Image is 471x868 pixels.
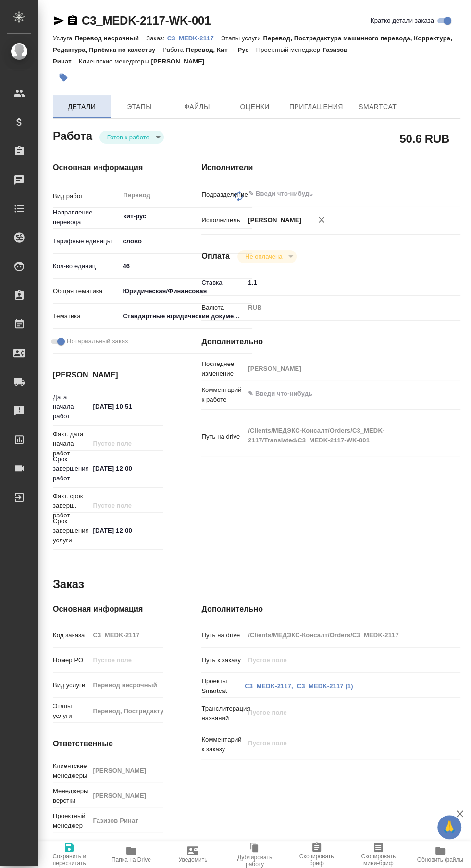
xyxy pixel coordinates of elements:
input: Пустое поле [89,814,163,828]
p: Клиентские менеджеры [53,761,89,780]
p: Вид работ [53,191,119,201]
input: Пустое поле [89,653,163,667]
div: Готов к работе [237,250,297,263]
button: Папка на Drive [100,841,162,868]
input: ✎ Введи что-нибудь [89,400,163,414]
p: Проектный менеджер [53,811,89,830]
p: Комментарий к работе [201,385,245,404]
input: Пустое поле [245,362,439,376]
input: Пустое поле [89,789,163,803]
h2: 50.6 RUB [399,130,449,147]
button: Open [434,193,435,195]
div: слово [119,233,252,250]
button: Скопировать ссылку [67,15,78,26]
p: Факт. дата начала работ [53,429,89,458]
p: Кол-во единиц [53,262,119,271]
p: [PERSON_NAME] [245,215,301,225]
p: C3_MEDK-2117 [167,35,221,42]
h4: Основная информация [53,162,163,174]
button: Обновить файлы [409,841,471,868]
span: Скопировать мини-бриф [353,853,404,867]
p: Путь на drive [201,630,245,640]
p: Тарифные единицы [53,237,119,246]
p: Факт. срок заверш. работ [53,491,89,520]
button: Уведомить [162,841,224,868]
p: Перевод, Кит → Рус [186,46,256,53]
button: 🙏 [437,815,461,839]
p: Путь к заказу [201,655,245,665]
a: C3_MEDK-2117 (1) [297,682,353,690]
h2: Заказ [53,577,84,592]
span: Уведомить [178,856,207,863]
p: Дата начала работ [53,392,89,421]
input: ✎ Введи что-нибудь [89,462,163,476]
p: Проектный менеджер [256,46,322,53]
p: Код заказа [53,630,89,640]
p: Перевод несрочный [74,35,146,42]
input: ✎ Введи что-нибудь [89,524,163,538]
span: Кратко детали заказа [371,16,434,25]
a: C3_MEDK-2117-WK-001 [82,14,211,27]
h4: [PERSON_NAME] [53,369,163,381]
p: Срок завершения услуги [53,516,89,545]
span: Детали [59,101,105,113]
input: Пустое поле [89,499,163,513]
button: Не оплачена [242,252,285,261]
button: Удалить исполнителя [311,209,332,230]
p: Транслитерация названий [201,704,245,723]
a: C3_MEDK-2117 [167,34,221,42]
span: Файлы [174,101,220,113]
span: Приглашения [289,101,343,113]
input: Пустое поле [89,437,163,451]
p: [PERSON_NAME] [151,58,212,65]
h4: Дополнительно [201,336,460,348]
span: Папка на Drive [112,856,151,863]
p: Общая тематика [53,287,119,296]
input: Пустое поле [89,628,163,642]
span: Скопировать бриф [291,853,342,867]
input: Пустое поле [89,764,163,778]
h4: Дополнительно [201,604,460,615]
button: Сохранить и пересчитать [38,841,100,868]
span: Оценки [232,101,278,113]
a: C3_MEDK-2117, [245,682,293,690]
input: Пустое поле [245,628,439,642]
input: ✎ Введи что-нибудь [248,188,404,200]
div: Готов к работе [99,131,164,144]
p: Валюта [201,303,245,313]
p: Комментарий к заказу [201,735,245,754]
button: Скопировать бриф [285,841,347,868]
button: Скопировать ссылку для ЯМессенджера [53,15,64,26]
div: Стандартные юридические документы, договоры, уставы [119,308,252,325]
input: Пустое поле [89,704,163,718]
p: Тематика [53,312,119,321]
p: Менеджеры верстки [53,786,89,805]
p: Услуга [53,35,74,42]
h4: Исполнители [201,162,460,174]
button: Open [247,215,249,217]
button: Готов к работе [104,133,152,141]
p: Этапы услуги [221,35,263,42]
div: RUB [245,300,439,316]
p: Путь на drive [201,432,245,441]
p: Направление перевода [53,208,119,227]
h4: Оплата [201,251,230,262]
span: Дублировать работу [230,854,280,868]
button: Дублировать работу [224,841,286,868]
textarea: /Clients/МЕДЭКС-Консалт/Orders/C3_MEDK-2117/Translated/C3_MEDK-2117-WK-001 [245,423,439,449]
p: Номер РО [53,655,89,665]
h4: Основная информация [53,604,163,615]
span: Сохранить и пересчитать [44,853,95,867]
span: SmartCat [355,101,401,113]
p: Ставка [201,278,245,288]
p: Работа [162,46,186,53]
span: Обновить файлы [417,856,463,863]
span: 🙏 [441,817,458,837]
p: Заказ: [146,35,167,42]
p: Клиентские менеджеры [79,58,151,65]
span: Нотариальный заказ [67,337,128,346]
span: Этапы [116,101,162,113]
button: Скопировать мини-бриф [347,841,409,868]
input: Пустое поле [89,678,163,692]
input: Пустое поле [245,653,439,667]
